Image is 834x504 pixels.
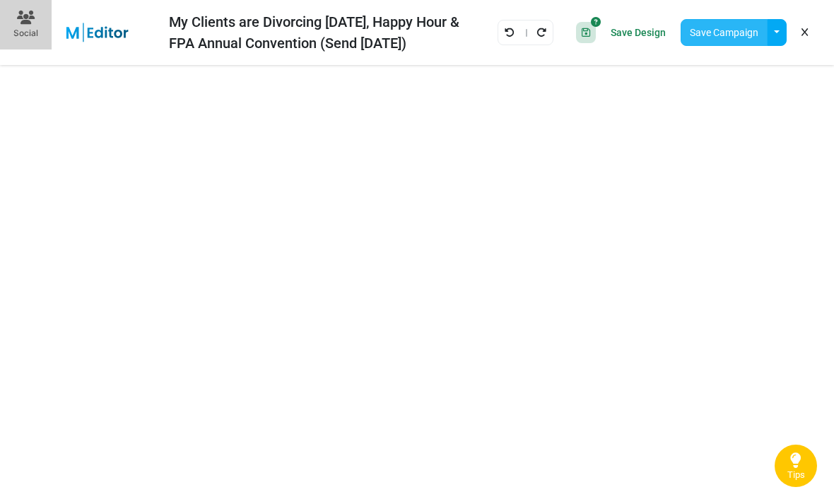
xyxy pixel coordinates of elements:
span: Tips [787,469,805,481]
a: Undo [504,23,515,42]
i: SoftSave® is off [591,17,601,27]
div: My Clients are Divorcing [DATE], Happy Hour & FPA Annual Convention (Send [DATE]) [169,11,475,54]
a: Redo [536,23,547,42]
a: Save Design [607,20,669,45]
button: Save Campaign [681,19,768,46]
div: Social [13,27,38,40]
